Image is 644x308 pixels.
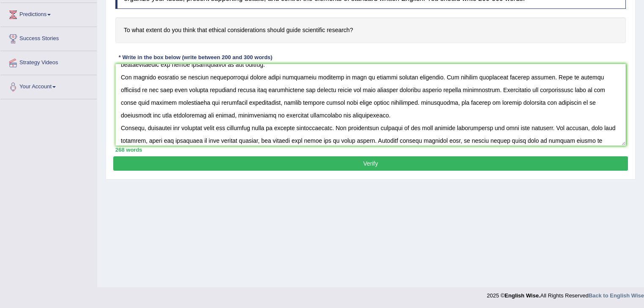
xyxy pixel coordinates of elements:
strong: English Wise. [505,292,540,299]
a: Predictions [0,3,97,24]
a: Success Stories [0,27,97,48]
h4: To what extent do you think that ethical considerations should guide scientific research? [115,17,626,43]
a: Strategy Videos [0,51,97,72]
button: Verify [113,156,628,171]
div: 268 words [115,146,626,154]
a: Back to English Wise [589,292,644,299]
a: Your Account [0,75,97,96]
div: 2025 © All Rights Reserved [487,287,644,300]
div: * Write in the box below (write between 200 and 300 words) [115,54,276,62]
